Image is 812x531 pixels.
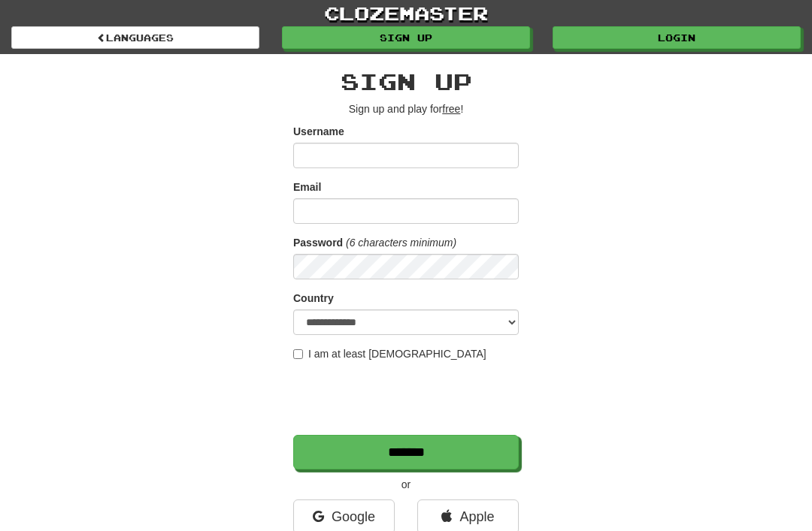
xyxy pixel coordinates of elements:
[293,349,303,359] input: I am at least [DEMOGRAPHIC_DATA]
[293,69,519,94] h2: Sign up
[346,237,456,249] em: (6 characters minimum)
[293,235,343,250] label: Password
[442,103,460,115] u: free
[282,26,530,49] a: Sign up
[293,346,486,361] label: I am at least [DEMOGRAPHIC_DATA]
[293,369,522,427] iframe: reCAPTCHA
[293,180,321,195] label: Email
[293,291,334,306] label: Country
[11,26,259,49] a: Languages
[293,477,519,492] p: or
[293,101,519,116] p: Sign up and play for !
[553,26,801,49] a: Login
[293,124,344,139] label: Username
